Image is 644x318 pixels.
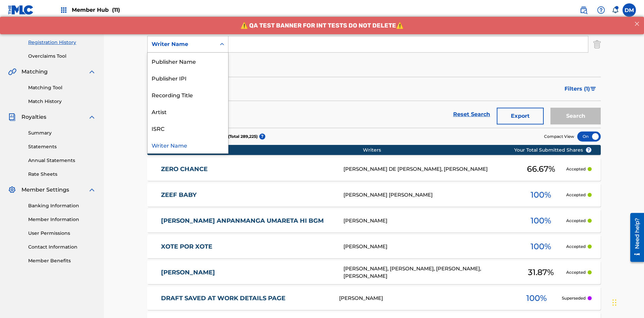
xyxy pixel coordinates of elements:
[148,53,228,69] div: Publisher Name
[28,202,96,209] a: Banking Information
[148,103,228,120] div: Artist
[88,186,96,194] img: expand
[339,295,512,302] div: [PERSON_NAME]
[28,39,96,46] a: Registration History
[566,269,586,275] p: Accepted
[528,266,554,278] span: 31.87 %
[586,147,591,153] span: ?
[527,163,555,175] span: 66.67 %
[8,113,16,121] img: Royalties
[28,244,96,251] a: Contact Information
[21,68,48,76] span: Matching
[594,3,608,17] div: Help
[8,5,34,15] img: MLC Logo
[612,293,616,313] div: Drag
[544,134,574,140] span: Compact View
[610,286,644,318] iframe: Chat Widget
[152,40,212,48] div: Writer Name
[28,157,96,164] a: Annual Statements
[148,69,228,86] div: Publisher IPI
[566,244,586,250] p: Accepted
[612,7,619,13] div: Notifications
[526,292,547,304] span: 100 %
[161,269,335,276] a: [PERSON_NAME]
[28,143,96,150] a: Statements
[8,186,16,194] img: Member Settings
[28,98,96,105] a: Match History
[580,6,588,14] img: search
[60,6,68,14] img: Top Rightsholders
[28,230,96,237] a: User Permissions
[148,86,228,103] div: Recording Title
[21,186,69,194] span: Member Settings
[8,68,16,76] img: Matching
[161,165,335,173] a: ZERO CHANCE
[88,68,96,76] img: expand
[531,241,551,253] span: 100 %
[148,120,228,137] div: ISRC
[72,6,120,14] span: Member Hub
[161,217,335,225] a: [PERSON_NAME] ANPANMANGA UMARETA HI BGM
[566,218,586,224] p: Accepted
[577,3,590,17] a: Public Search
[597,6,605,14] img: help
[593,36,601,53] img: Delete Criterion
[28,129,96,137] a: Summary
[28,84,96,91] a: Matching Tool
[240,5,404,12] span: ⚠️ QA TEST BANNER FOR INT TESTS DO NOT DELETE⚠️
[161,147,363,154] div: Song Title
[343,217,516,225] div: [PERSON_NAME]
[343,165,516,173] div: [PERSON_NAME] DE [PERSON_NAME], [PERSON_NAME]
[147,15,601,128] form: Search Form
[562,295,586,301] p: Superseded
[565,85,590,93] span: Filters ( 1 )
[21,113,46,121] span: Royalties
[28,216,96,223] a: Member Information
[514,147,592,154] span: Your Total Submitted Shares
[343,191,516,199] div: [PERSON_NAME] [PERSON_NAME]
[566,192,586,198] p: Accepted
[28,257,96,264] a: Member Benefits
[560,81,601,97] button: Filters (1)
[531,189,551,201] span: 100 %
[148,137,228,153] div: Writer Name
[625,210,644,265] iframe: Resource Center
[161,243,335,251] a: XOTE POR XOTE
[161,295,330,302] a: DRAFT SAVED AT WORK DETAILS PAGE
[590,87,596,91] img: filter
[531,215,551,227] span: 100 %
[112,7,120,13] span: (11)
[623,3,636,17] div: User Menu
[363,147,535,154] div: Writers
[28,171,96,178] a: Rate Sheets
[161,191,335,199] a: ZEEF BABY
[259,134,265,140] span: ?
[88,113,96,121] img: expand
[497,108,544,124] button: Export
[450,107,493,122] a: Reset Search
[28,53,96,60] a: Overclaims Tool
[566,166,586,172] p: Accepted
[343,243,516,251] div: [PERSON_NAME]
[343,265,516,280] div: [PERSON_NAME], [PERSON_NAME], [PERSON_NAME], [PERSON_NAME]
